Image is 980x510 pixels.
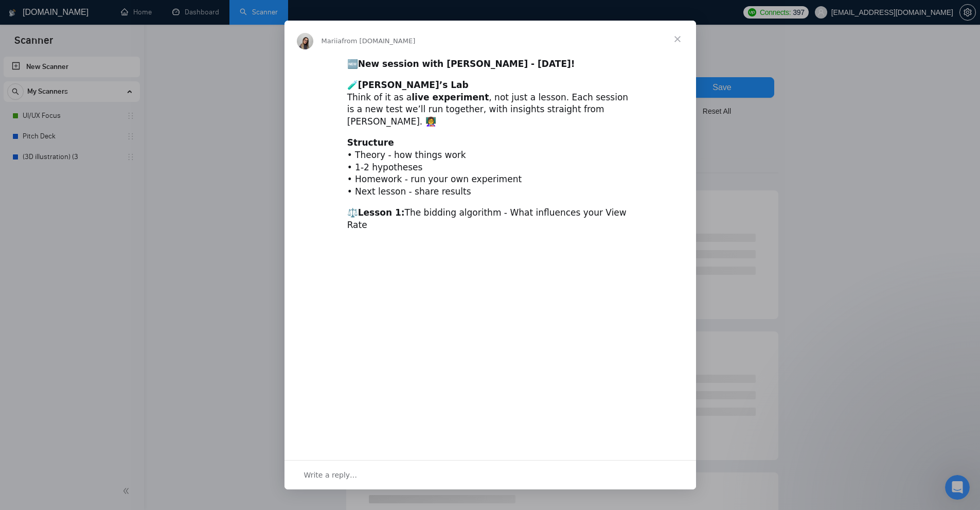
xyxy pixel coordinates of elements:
div: 🆕 [347,58,633,71]
span: Write a reply… [304,468,358,482]
span: Mariia [322,37,342,45]
b: [PERSON_NAME]’s Lab [358,80,469,90]
img: Profile image for Mariia [297,33,313,49]
div: Open conversation and reply [284,460,696,489]
b: Lesson 1: [358,207,405,218]
div: ⚖️ The bidding algorithm - What influences your View Rate [347,207,633,232]
span: Close [659,21,696,58]
span: from [DOMAIN_NAME] [342,37,415,45]
div: • Theory - how things work • 1-2 hypotheses • Homework - run your own experiment • Next lesson - ... [347,137,633,198]
b: Structure [347,137,394,148]
b: New session with [PERSON_NAME] - [DATE]! [358,59,575,69]
div: 🧪 Think of it as a , not just a lesson. Each session is a new test we’ll run together, with insig... [347,79,633,128]
b: live experiment [412,92,489,102]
